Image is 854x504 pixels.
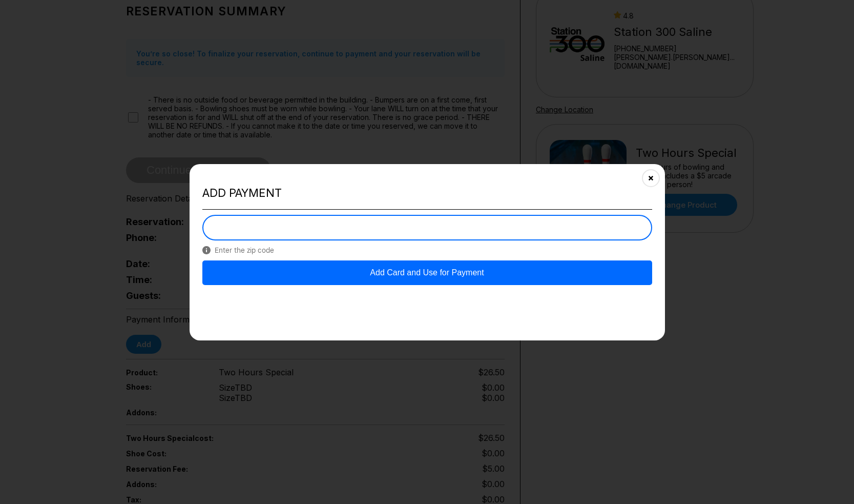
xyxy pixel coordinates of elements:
h2: Add payment [202,186,652,200]
iframe: Secure Credit Card Form [203,215,652,240]
div: Payment form [202,215,652,285]
button: Add Card and Use for Payment [202,260,652,285]
button: Close [638,165,663,190]
span: Enter the zip code [202,246,652,254]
